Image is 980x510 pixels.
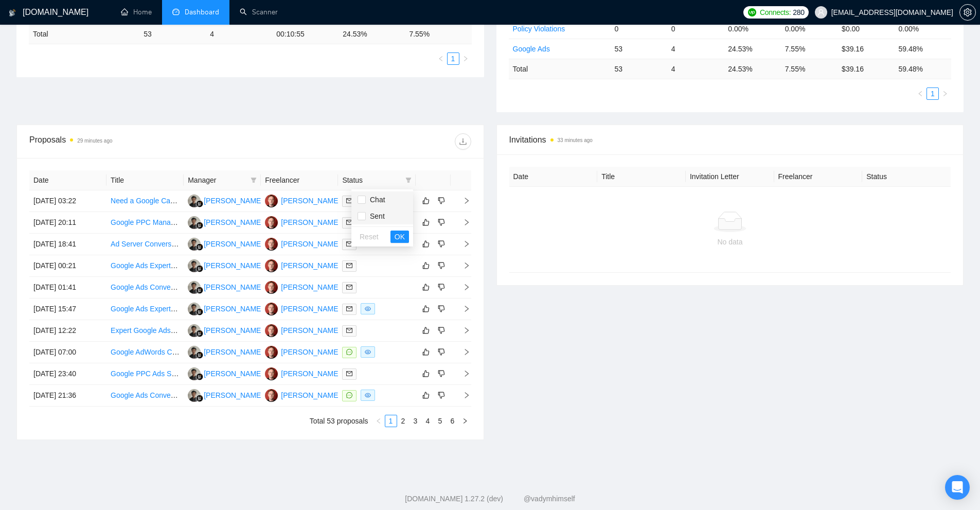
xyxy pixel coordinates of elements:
div: [PERSON_NAME] [281,390,340,401]
div: [PERSON_NAME] [204,390,263,401]
td: Google Ads Conversion Tracking Setup in Google Tag Manager [106,277,184,298]
th: Freelancer [261,170,338,190]
td: [DATE] 21:36 [29,385,106,407]
td: [DATE] 15:47 [29,298,106,320]
td: 24.53% [724,39,780,59]
span: dislike [438,261,445,270]
span: dislike [438,283,445,291]
button: like [420,281,432,293]
span: eye [365,306,371,312]
span: like [422,240,430,248]
span: eye [365,349,371,355]
span: dislike [438,370,445,378]
span: dislike [438,197,445,205]
a: AM[PERSON_NAME] [265,196,340,204]
td: Google PPC Ads Specialist for Design Agency [106,363,184,385]
span: dislike [438,240,445,248]
button: dislike [435,367,448,380]
span: Chat [366,196,385,204]
button: like [420,259,432,272]
td: 24.53 % [724,59,780,79]
span: right [462,418,468,424]
time: 29 minutes ago [77,138,112,144]
a: Google Ads Expert Needed for Successful Campaign Launch [111,261,306,270]
img: AM [265,216,278,229]
span: left [376,418,382,424]
th: Title [106,170,184,190]
img: MH [188,346,201,359]
span: filter [405,177,412,183]
td: 53 [610,39,667,59]
span: right [455,197,470,204]
button: right [939,87,951,100]
td: 00:10:55 [272,24,338,44]
a: 1 [385,415,397,427]
td: 0 [667,19,724,39]
a: Google Ads [513,45,550,53]
span: right [455,219,470,226]
img: MH [188,281,201,294]
span: user [817,9,825,16]
button: left [435,52,447,65]
a: Ad Server Conversion Tracking Specialist [111,240,243,248]
div: Proposals [29,133,250,150]
a: 6 [447,415,458,427]
div: [PERSON_NAME] [281,217,340,228]
div: [PERSON_NAME] [281,238,340,250]
td: 4 [667,59,724,79]
td: [DATE] 18:41 [29,234,106,255]
th: Title [597,167,686,187]
td: 0.00% [781,19,838,39]
td: 7.55 % [781,59,838,79]
td: [DATE] 01:41 [29,277,106,298]
span: setting [960,8,975,16]
div: [PERSON_NAME] [204,368,263,379]
span: like [422,305,430,313]
td: Google Ads Expert Needed for Successful Campaign Launch [106,255,184,277]
span: dashboard [172,8,180,15]
span: right [462,56,469,62]
span: Status [342,174,401,186]
a: homeHome [121,8,152,16]
img: gigradar-bm.png [196,287,203,294]
span: mail [346,219,352,225]
th: Status [862,167,951,187]
a: AM[PERSON_NAME] [265,218,340,226]
span: right [455,370,470,377]
span: like [422,218,430,226]
img: upwork-logo.png [748,8,756,16]
button: left [914,87,926,100]
div: [PERSON_NAME] [281,325,340,336]
td: 4 [206,24,272,44]
img: AM [265,303,278,315]
a: AM[PERSON_NAME] [265,347,340,356]
img: MH [188,259,201,272]
a: 2 [398,415,409,427]
td: Total [29,24,139,44]
li: 4 [422,415,434,427]
span: Invitations [509,133,951,146]
span: right [455,240,470,248]
span: like [422,326,430,335]
a: MH[PERSON_NAME] [188,304,263,312]
li: 6 [447,415,459,427]
img: MH [188,195,201,207]
div: [PERSON_NAME] [204,260,263,271]
span: mail [346,284,352,290]
th: Date [29,170,106,190]
img: MH [188,303,201,315]
li: Previous Page [914,87,926,100]
button: like [420,367,432,380]
span: right [455,392,470,399]
img: gigradar-bm.png [196,373,203,380]
td: 0 [610,19,667,39]
td: [DATE] 23:40 [29,363,106,385]
span: left [917,91,923,97]
button: dislike [435,259,448,272]
img: AM [265,195,278,207]
a: Need a Google Campaign Ads Expert to Manage our Monthly Electrical Services Search Ads [111,197,406,205]
button: OK [390,231,409,243]
span: right [455,348,470,356]
div: [PERSON_NAME] [204,195,263,206]
td: [DATE] 03:22 [29,190,106,212]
